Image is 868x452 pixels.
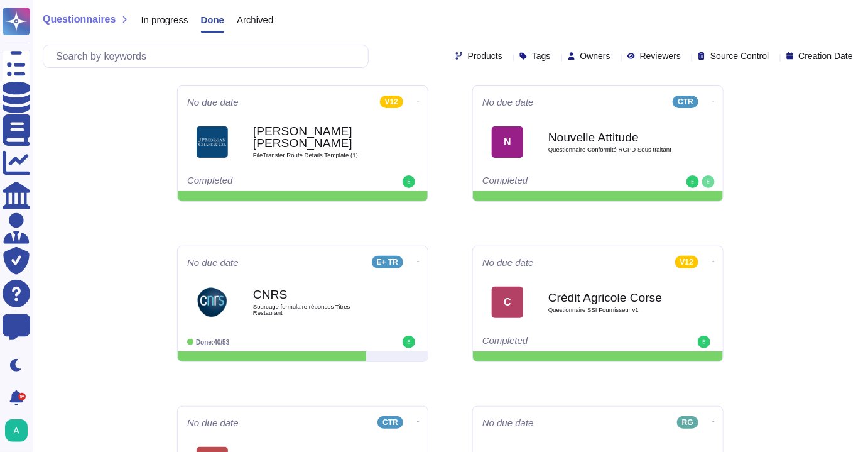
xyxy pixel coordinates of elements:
[187,418,239,427] span: No due date
[482,97,534,107] span: No due date
[548,307,674,313] span: Questionnaire SSI Fournisseur v1
[698,336,710,348] img: user
[799,52,853,60] span: Creation Date
[43,14,116,25] span: Questionnaires
[187,175,341,188] div: Completed
[253,304,379,316] span: Sourcage formulaire réponses Titres Restaurant
[3,417,36,444] button: user
[686,175,699,188] img: user
[197,126,228,158] img: Logo
[677,416,698,429] div: RG
[548,292,674,304] b: Crédit Agricole Corse
[201,15,225,25] span: Done
[640,52,681,60] span: Reviewers
[580,52,610,60] span: Owners
[548,131,674,143] b: Nouvelle Attitude
[710,52,769,60] span: Source Control
[196,339,229,346] span: Done: 40/53
[5,419,28,442] img: user
[673,96,698,108] div: CTR
[187,97,239,107] span: No due date
[702,175,715,188] img: user
[253,125,379,149] b: [PERSON_NAME] [PERSON_NAME]
[372,256,403,268] div: E+ TR
[532,52,551,60] span: Tags
[468,52,502,60] span: Products
[403,336,415,348] img: user
[492,126,523,158] div: N
[482,336,636,348] div: Completed
[253,289,379,300] b: CNRS
[18,393,26,400] div: 9+
[492,287,523,318] div: C
[50,45,368,67] input: Search by keywords
[253,152,379,158] span: FileTransfer Route Details Template (1)
[482,175,636,188] div: Completed
[548,146,674,153] span: Questionnaire Conformité RGPD Sous traitant
[377,416,403,429] div: CTR
[187,258,239,267] span: No due date
[482,258,534,267] span: No due date
[237,15,273,25] span: Archived
[403,175,415,188] img: user
[197,287,228,318] img: Logo
[380,96,403,108] div: V12
[482,418,534,427] span: No due date
[141,15,188,25] span: In progress
[675,256,698,268] div: V12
